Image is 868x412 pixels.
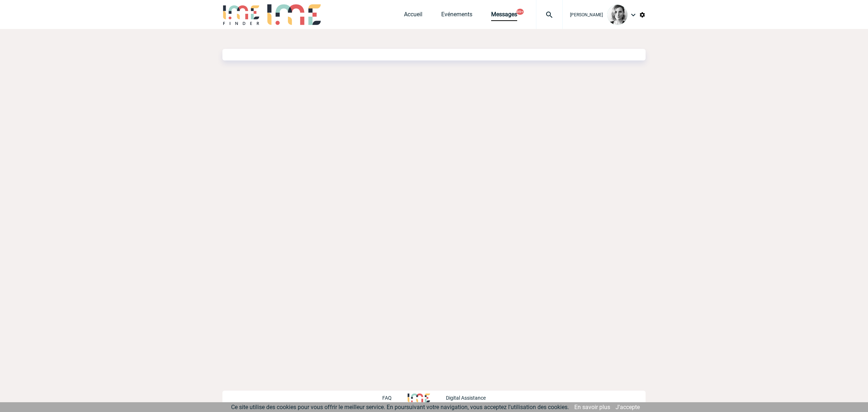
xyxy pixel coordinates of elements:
[574,404,610,411] a: En savoir plus
[404,11,422,21] a: Accueil
[382,395,392,401] p: FAQ
[222,4,260,25] img: IME-Finder
[441,11,472,21] a: Evénements
[382,394,408,401] a: FAQ
[491,11,517,21] a: Messages
[446,395,486,401] p: Digital Assistance
[616,404,640,411] a: J'accepte
[516,9,524,15] button: 99+
[231,404,569,411] span: Ce site utilise des cookies pour vous offrir le meilleur service. En poursuivant votre navigation...
[570,12,603,17] span: [PERSON_NAME]
[607,5,627,25] img: 103019-1.png
[408,394,430,402] img: http://www.idealmeetingsevents.fr/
